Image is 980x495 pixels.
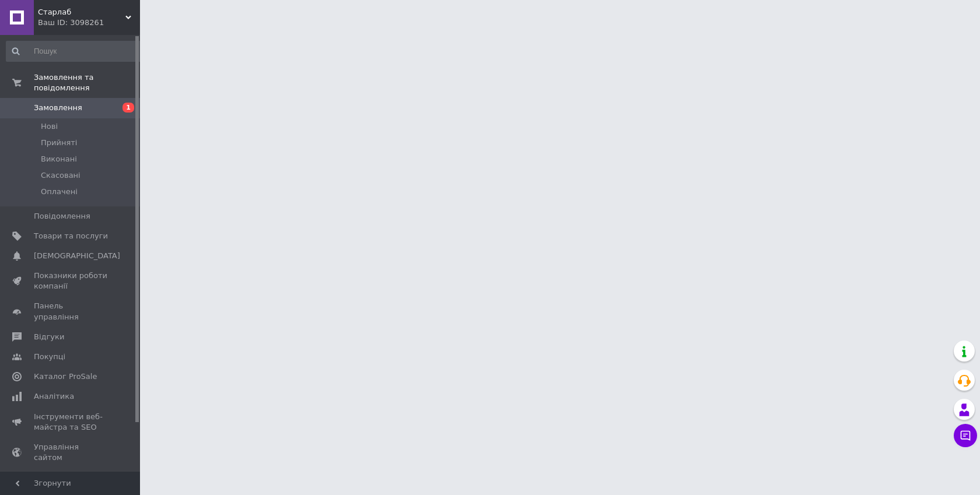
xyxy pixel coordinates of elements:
span: Панель управління [34,301,108,322]
span: Інструменти веб-майстра та SEO [34,412,108,433]
span: Показники роботи компанії [34,271,108,292]
span: Виконані [41,154,77,164]
span: Управління сайтом [34,442,108,463]
span: Відгуки [34,332,64,342]
span: Каталог ProSale [34,371,97,382]
input: Пошук [6,41,144,62]
span: 1 [123,103,134,113]
span: Аналітика [34,391,74,402]
span: Замовлення [34,103,82,113]
span: Скасовані [41,170,80,181]
button: Чат з покупцем [954,424,977,447]
span: Прийняті [41,138,77,148]
span: Нові [41,121,58,132]
div: Ваш ID: 3098261 [38,17,140,28]
span: Товари та послуги [34,231,108,241]
span: Покупці [34,352,65,362]
span: Оплачені [41,187,78,197]
span: Замовлення та повідомлення [34,72,140,93]
span: [DEMOGRAPHIC_DATA] [34,251,120,261]
span: Старлаб [38,7,125,17]
span: Повідомлення [34,211,90,222]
